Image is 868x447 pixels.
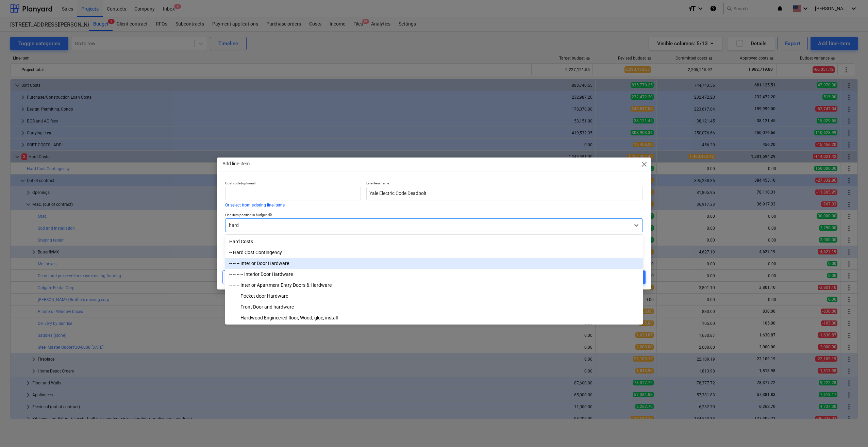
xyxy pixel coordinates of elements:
div: -- -- -- Interior Apartment Entry Doors & Hardware [225,280,643,291]
iframe: Chat Widget [834,414,868,447]
div: -- Hard Cost Contingency [225,247,643,258]
button: Or select from existing line-items [225,203,285,207]
p: Cost code (optional) [225,181,361,187]
p: Line-item name [366,181,643,187]
div: Hard Costs [225,236,643,247]
div: -- -- -- Interior Door Hardware [225,258,643,269]
div: -- -- -- -- Interior Door Hardware [225,269,643,280]
div: -- -- -- Pocket door Hardware [225,291,643,301]
span: help [267,213,272,217]
div: -- -- -- Front Door and hardware [225,301,643,312]
div: Line-item position in budget [225,213,643,217]
span: close [640,160,648,168]
div: -- -- -- Hardwood Engineered floor, Wood, glue, install [225,312,643,323]
p: Add line-item [222,160,250,167]
button: Cancel [222,270,255,284]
